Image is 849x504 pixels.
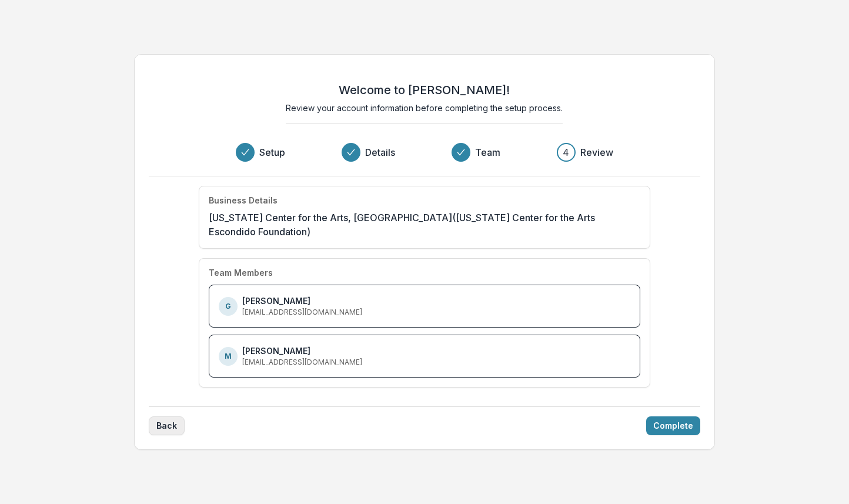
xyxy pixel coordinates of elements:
[563,145,569,159] div: 4
[646,416,700,435] button: Complete
[225,351,232,362] p: M
[339,83,510,97] h2: Welcome to [PERSON_NAME]!
[242,307,362,318] p: [EMAIL_ADDRESS][DOMAIN_NAME]
[286,102,563,114] p: Review your account information before completing the setup process.
[475,145,500,159] h3: Team
[149,416,185,435] button: Back
[225,301,231,312] p: G
[236,143,613,162] div: Progress
[209,196,278,206] h4: Business Details
[242,357,362,368] p: [EMAIL_ADDRESS][DOMAIN_NAME]
[365,145,395,159] h3: Details
[242,295,310,307] p: [PERSON_NAME]
[209,211,640,239] p: [US_STATE] Center for the Arts, [GEOGRAPHIC_DATA] ([US_STATE] Center for the Arts Escondido Found...
[209,268,273,278] h4: Team Members
[580,145,613,159] h3: Review
[242,345,310,357] p: [PERSON_NAME]
[259,145,285,159] h3: Setup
